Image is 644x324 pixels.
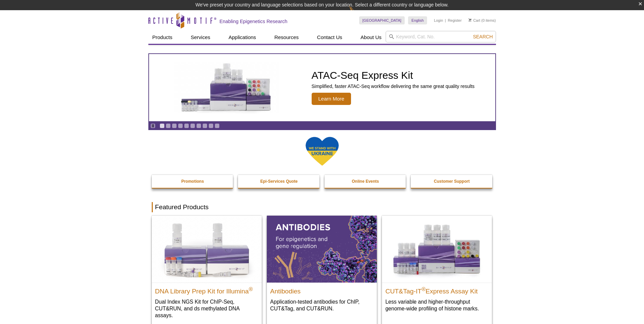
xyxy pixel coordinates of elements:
[152,175,234,188] a: Promotions
[468,18,480,23] a: Cart
[148,31,177,44] a: Products
[385,285,489,295] h2: CUT&Tag-IT Express Assay Kit
[149,54,495,121] a: ATAC-Seq Express Kit ATAC-Seq Express Kit Simplified, faster ATAC-Seq workflow delivering the sam...
[181,179,204,184] strong: Promotions
[468,18,472,22] img: Your Cart
[312,70,475,80] h2: ATAC-Seq Express Kit
[224,31,260,44] a: Applications
[220,18,288,24] h2: Enabling Epigenetics Research
[434,179,470,184] strong: Customer Support
[238,175,320,188] a: Epi-Services Quote
[325,175,407,188] a: Online Events
[385,298,489,312] p: Less variable and higher-throughput genome-wide profiling of histone marks​.
[312,83,475,89] p: Simplified, faster ATAC-Seq workflow delivering the same great quality results
[208,123,214,128] a: Go to slide 9
[267,216,377,319] a: All Antibodies Antibodies Application-tested antibodies for ChIP, CUT&Tag, and CUT&RUN.
[270,285,373,295] h2: Antibodies
[448,18,462,23] a: Register
[382,216,492,282] img: CUT&Tag-IT® Express Assay Kit
[160,123,165,128] a: Go to slide 1
[270,31,303,44] a: Resources
[312,93,351,105] span: Learn More
[313,31,346,44] a: Contact Us
[171,62,283,113] img: ATAC-Seq Express Kit
[152,202,493,212] h2: Featured Products
[166,123,171,128] a: Go to slide 2
[434,18,443,23] a: Login
[408,16,427,24] a: English
[249,286,253,292] sup: ®
[215,123,220,128] a: Go to slide 10
[359,16,405,24] a: [GEOGRAPHIC_DATA]
[356,31,386,44] a: About Us
[349,5,367,21] img: Change Here
[382,216,492,319] a: CUT&Tag-IT® Express Assay Kit CUT&Tag-IT®Express Assay Kit Less variable and higher-throughput ge...
[184,123,189,128] a: Go to slide 5
[386,31,496,42] input: Keyword, Cat. No.
[152,216,262,282] img: DNA Library Prep Kit for Illumina
[155,285,258,295] h2: DNA Library Prep Kit for Illumina
[445,16,446,24] li: |
[202,123,207,128] a: Go to slide 8
[270,298,373,312] p: Application-tested antibodies for ChIP, CUT&Tag, and CUT&RUN.
[422,286,426,292] sup: ®
[471,34,495,40] button: Search
[352,179,379,184] strong: Online Events
[260,179,298,184] strong: Epi-Services Quote
[473,34,493,39] span: Search
[411,175,493,188] a: Customer Support
[178,123,183,128] a: Go to slide 4
[149,54,495,121] article: ATAC-Seq Express Kit
[150,123,155,128] a: Toggle autoplay
[190,123,195,128] a: Go to slide 6
[468,16,496,24] li: (0 items)
[305,136,339,166] img: We Stand With Ukraine
[267,216,377,282] img: All Antibodies
[196,123,201,128] a: Go to slide 7
[187,31,215,44] a: Services
[155,298,258,319] p: Dual Index NGS Kit for ChIP-Seq, CUT&RUN, and ds methylated DNA assays.
[172,123,177,128] a: Go to slide 3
